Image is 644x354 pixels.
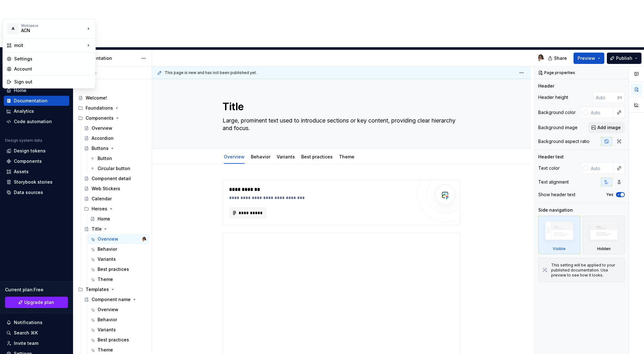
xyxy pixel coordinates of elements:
[7,23,19,34] div: A
[21,24,85,27] div: Workspace
[21,27,75,34] div: ACN
[14,42,85,49] div: mcit
[14,66,92,72] div: Account
[14,56,92,62] div: Settings
[14,79,92,85] div: Sign out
